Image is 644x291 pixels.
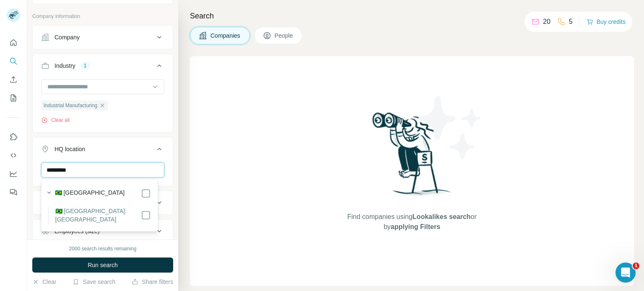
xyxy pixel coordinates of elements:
[412,90,488,165] img: Surfe Illustration - Stars
[33,27,173,47] button: Company
[32,278,56,286] button: Clear
[55,33,80,41] div: Company
[132,278,173,286] button: Share filters
[369,110,456,203] img: Surfe Illustration - Woman searching with binoculars
[33,56,173,79] button: Industry1
[633,263,639,269] span: 1
[32,13,173,20] p: Company information
[7,148,20,163] button: Use Surfe API
[7,90,20,106] button: My lists
[33,221,173,241] button: Employees (size)
[41,116,70,124] button: Clear all
[33,193,173,213] button: Annual revenue ($)
[275,31,294,40] span: People
[55,207,141,224] label: 🇧🇷 [GEOGRAPHIC_DATA]: [GEOGRAPHIC_DATA]
[7,54,20,69] button: Search
[7,35,20,50] button: Quick start
[587,16,626,28] button: Buy credits
[73,278,115,286] button: Save search
[7,129,20,144] button: Use Surfe on LinkedIn
[80,62,90,70] div: 1
[543,17,551,27] p: 20
[345,212,479,232] span: Find companies using or by
[7,166,20,181] button: Dashboard
[55,188,125,198] label: 🇧🇷 [GEOGRAPHIC_DATA]
[391,223,440,230] span: applying Filters
[569,17,573,27] p: 5
[69,245,137,252] div: 2000 search results remaining
[55,62,75,70] div: Industry
[7,185,20,200] button: Feedback
[210,31,241,40] span: Companies
[44,102,97,109] span: Industrial Manufacturing
[190,10,634,22] h4: Search
[88,261,118,269] span: Run search
[55,145,85,153] div: HQ location
[7,72,20,87] button: Enrich CSV
[33,139,173,162] button: HQ location
[413,213,471,220] span: Lookalikes search
[615,263,636,283] iframe: Intercom live chat
[32,258,173,273] button: Run search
